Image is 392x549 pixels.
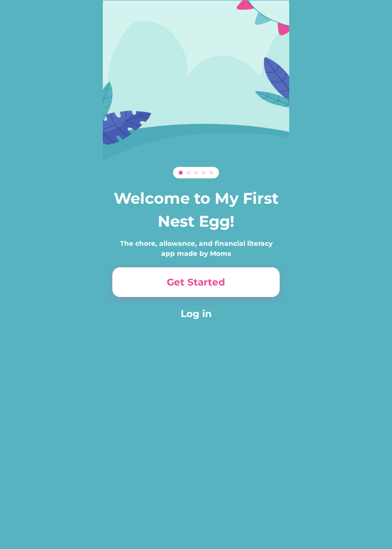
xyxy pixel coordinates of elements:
button: Get Started [112,267,280,297]
button: Log in [112,307,280,321]
img: yH5BAEAAAAALAAAAAABAAEAAAIBRAA7 [135,12,257,31]
img: yH5BAEAAAAALAAAAAABAAEAAAIBRAA7 [137,40,255,158]
div: The chore, allowance, and financial literacy app made by Moms [112,239,280,259]
h3: Welcome to My First Nest Egg! [112,187,280,233]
